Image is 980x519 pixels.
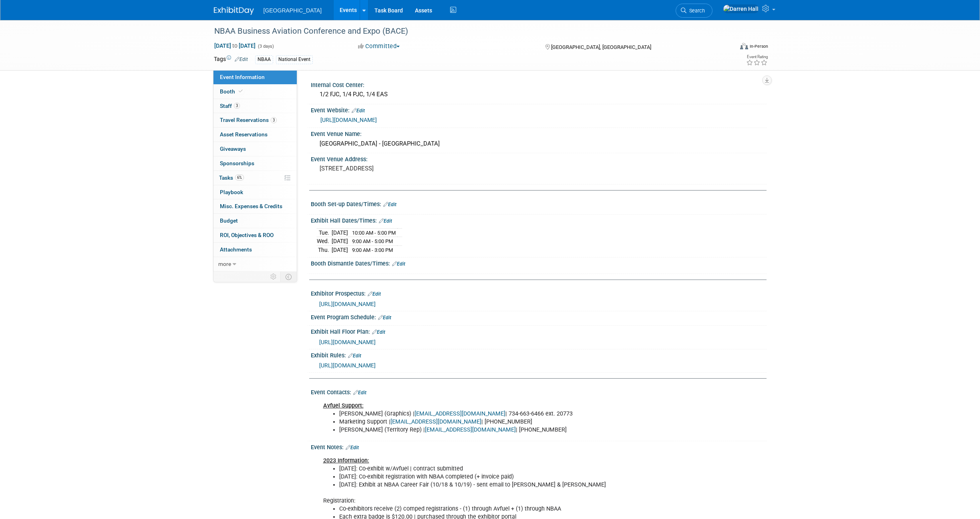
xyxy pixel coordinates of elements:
[235,57,248,62] a: Edit
[220,189,243,195] span: Playbook
[323,457,369,464] b: 2023 Information:
[339,473,674,481] li: [DATE]: Co-exhibit registration with NBAA completed (+ invoice paid)
[231,43,239,49] span: to
[320,117,377,123] a: [URL][DOMAIN_NAME]
[415,410,505,417] a: [EMAIL_ADDRESS][DOMAIN_NAME]
[213,257,297,271] a: more
[213,228,297,242] a: ROI, Objectives & ROO
[319,339,376,345] a: [URL][DOMAIN_NAME]
[352,230,396,236] span: 10:00 AM - 5:00 PM
[220,203,282,209] span: Misc. Expenses & Credits
[271,117,277,123] span: 3
[346,445,359,450] a: Edit
[320,165,492,172] pre: [STREET_ADDRESS]
[390,418,481,425] a: [EMAIL_ADDRESS][DOMAIN_NAME]
[213,113,297,127] a: Travel Reservations3
[339,426,674,434] li: [PERSON_NAME] (Territory Rep) | | [PHONE_NUMBER]
[311,215,767,225] div: Exhibit Hall Dates/Times:
[220,160,254,166] span: Sponsorships
[339,418,674,426] li: Marketing Support | | [PHONE_NUMBER]
[213,85,297,99] a: Booth
[319,362,376,369] a: [URL][DOMAIN_NAME]
[213,142,297,156] a: Giveaways
[378,315,391,320] a: Edit
[311,326,767,336] div: Exhibit Hall Floor Plan:
[220,131,268,138] span: Asset Reservations
[220,217,238,224] span: Budget
[723,4,759,13] img: Darren Hall
[220,103,240,109] span: Staff
[319,301,376,307] a: [URL][DOMAIN_NAME]
[276,55,313,64] div: National Event
[213,156,297,170] a: Sponsorships
[214,7,254,15] img: ExhibitDay
[372,329,385,335] a: Edit
[211,24,721,39] div: NBAA Business Aviation Conference and Expo (BACE)
[392,261,405,267] a: Edit
[213,70,297,84] a: Event Information
[220,246,252,253] span: Attachments
[213,199,297,213] a: Misc. Expenses & Credits
[311,79,767,89] div: Internal Cost Center:
[339,505,674,513] li: Co-exhibitors receive (2) comped registrations - (1) through Avfuel + (1) through NBAA
[311,288,767,298] div: Exhibitor Prospectus:
[686,42,769,54] div: Event Format
[339,410,674,418] li: [PERSON_NAME] (Graphics) | | 734-663-6466 ext. 20773
[686,8,705,14] span: Search
[220,232,274,238] span: ROI, Objectives & ROO
[323,402,364,409] b: Avfuel Support:
[311,349,767,360] div: Exhibit Rules:
[257,44,274,49] span: (3 days)
[352,108,365,114] a: Edit
[219,174,244,181] span: Tasks
[264,7,322,14] span: [GEOGRAPHIC_DATA]
[311,257,767,268] div: Booth Dismantle Dates/Times:
[352,238,393,244] span: 9:00 AM - 5:00 PM
[348,353,361,359] a: Edit
[311,104,767,115] div: Event Website:
[311,386,767,397] div: Event Contacts:
[332,246,348,254] td: [DATE]
[311,198,767,209] div: Booth Set-up Dates/Times:
[551,44,651,50] span: [GEOGRAPHIC_DATA], [GEOGRAPHIC_DATA]
[317,246,332,254] td: Thu.
[239,89,243,93] i: Booth reservation complete
[255,55,273,64] div: NBAA
[749,43,768,49] div: In-Person
[213,171,297,185] a: Tasks6%
[740,43,748,49] img: Format-Inperson.png
[332,237,348,246] td: [DATE]
[220,88,244,95] span: Booth
[332,228,348,237] td: [DATE]
[234,103,240,109] span: 3
[220,74,265,80] span: Event Information
[339,481,674,489] li: [DATE]: Exhibit at NBAA Career Fair (10/18 & 10/19) - sent email to [PERSON_NAME] & [PERSON_NAME]
[383,202,396,207] a: Edit
[368,291,381,297] a: Edit
[352,247,393,253] span: 9:00 AM - 3:00 PM
[220,117,277,123] span: Travel Reservations
[317,237,332,246] td: Wed.
[425,426,516,433] a: [EMAIL_ADDRESS][DOMAIN_NAME]
[214,42,256,49] span: [DATE] [DATE]
[235,174,244,180] span: 6%
[213,99,297,113] a: Staff3
[213,214,297,228] a: Budget
[214,55,248,64] td: Tags
[213,128,297,142] a: Asset Reservations
[379,218,392,224] a: Edit
[339,465,674,473] li: [DATE]: Co-exhibit w/Avfuel | contract submitted
[311,128,767,138] div: Event Venue Name:
[220,146,246,152] span: Giveaways
[280,272,297,282] td: Toggle Event Tabs
[676,4,712,18] a: Search
[311,311,767,322] div: Event Program Schedule:
[213,185,297,199] a: Playbook
[746,55,768,59] div: Event Rating
[355,42,403,51] button: Committed
[317,88,761,101] div: 1/2 FJC, 1/4 PJC, 1/4 EAS
[311,441,767,452] div: Event Notes:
